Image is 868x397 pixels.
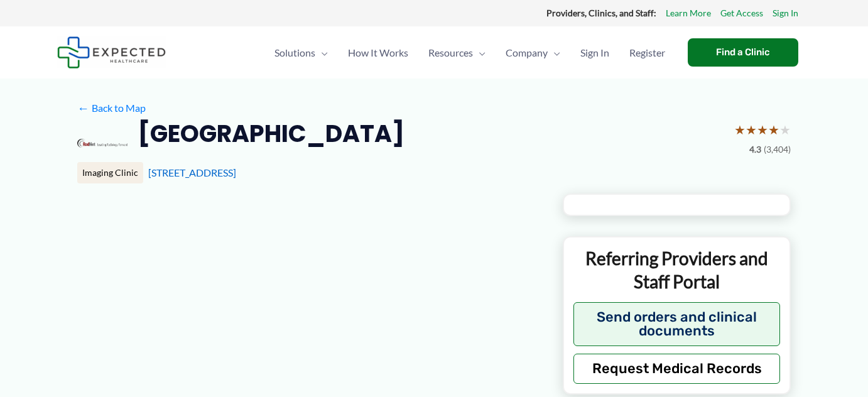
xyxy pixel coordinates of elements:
span: ★ [746,118,757,141]
a: Get Access [720,5,763,21]
span: Menu Toggle [315,31,328,75]
p: Referring Providers and Staff Portal [573,247,780,293]
button: Request Medical Records [573,354,780,384]
span: Menu Toggle [548,31,560,75]
span: (3,404) [764,141,791,158]
a: SolutionsMenu Toggle [264,31,338,75]
span: Menu Toggle [473,31,486,75]
span: Company [506,31,548,75]
span: How It Works [348,31,408,75]
a: ResourcesMenu Toggle [418,31,496,75]
span: ★ [779,118,791,141]
img: Expected Healthcare Logo - side, dark font, small [57,36,166,68]
span: Sign In [580,31,609,75]
span: ★ [768,118,779,141]
a: CompanyMenu Toggle [496,31,570,75]
a: Register [619,31,675,75]
a: [STREET_ADDRESS] [148,166,236,178]
span: ← [77,102,89,114]
span: Register [629,31,665,75]
span: Resources [428,31,473,75]
a: Learn More [666,5,711,21]
span: 4.3 [749,141,761,158]
a: Sign In [570,31,619,75]
span: ★ [757,118,768,141]
strong: Providers, Clinics, and Staff: [546,8,656,18]
a: Find a Clinic [688,38,798,67]
a: How It Works [338,31,418,75]
button: Send orders and clinical documents [573,302,780,346]
a: ←Back to Map [77,99,146,117]
span: ★ [734,118,746,141]
span: Solutions [274,31,315,75]
a: Sign In [773,5,798,21]
div: Imaging Clinic [77,162,143,183]
nav: Primary Site Navigation [264,31,675,75]
h2: [GEOGRAPHIC_DATA] [138,118,404,149]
